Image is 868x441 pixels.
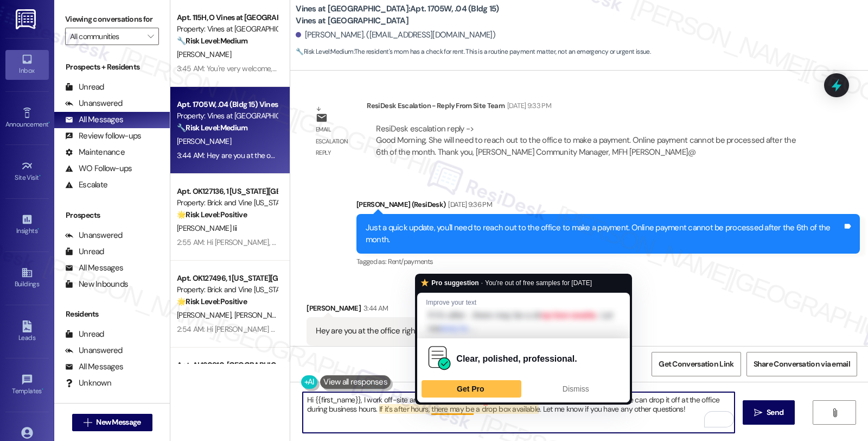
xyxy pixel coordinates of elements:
div: Property: Vines at [GEOGRAPHIC_DATA] [177,110,277,122]
span: Share Conversation via email [754,358,850,370]
div: [DATE] 9:36 PM [445,199,492,210]
input: All communities [70,28,142,45]
div: 3:44 AM [361,303,388,314]
textarea: To enrich screen reader interactions, please activate Accessibility in Grammarly extension settings [303,392,735,433]
button: Get Conversation Link [652,352,741,376]
strong: 🔧 Risk Level: Medium [177,36,247,46]
div: Apt. OK127136, 1 [US_STATE][GEOGRAPHIC_DATA] [177,186,277,197]
i:  [84,418,92,427]
a: Inbox [5,50,49,79]
span: [PERSON_NAME] [177,310,234,320]
div: Unanswered [65,230,123,241]
strong: 🔧 Risk Level: Medium [296,47,353,56]
span: • [37,225,39,233]
span: [PERSON_NAME] [234,310,289,320]
span: [PERSON_NAME] [177,136,231,146]
div: Apt. 1705W, .04 (Bldg 15) Vines at [GEOGRAPHIC_DATA] [177,99,277,110]
div: 3:44 AM: Hey are you at the office right now by mom has a check for you for the rent [177,150,443,160]
div: Property: Brick and Vine [US_STATE][GEOGRAPHIC_DATA] [177,197,277,209]
span: : The resident's mom has a check for rent. This is a routine payment matter, not an emergency or ... [296,46,650,58]
i:  [831,408,839,417]
div: Property: Brick and Vine [US_STATE][GEOGRAPHIC_DATA] [177,284,277,295]
span: [PERSON_NAME] Iii [177,223,237,233]
a: Site Visit • [5,157,49,186]
div: All Messages [65,114,123,125]
div: Maintenance [65,147,125,158]
div: 3:45 AM: You're very welcome, [PERSON_NAME]! I'm happy to hear that you'll be making a payment ri... [177,64,816,73]
div: New Inbounds [65,279,128,290]
div: Unanswered [65,98,123,109]
i:  [148,32,154,41]
span: • [48,119,50,127]
div: ResiDesk Escalation - Reply From Site Team [367,100,810,115]
button: Send [743,400,795,425]
span: Rent/payments [388,257,433,266]
div: Email escalation reply [316,124,358,159]
b: Vines at [GEOGRAPHIC_DATA]: Apt. 1705W, .04 (Bldg 15) Vines at [GEOGRAPHIC_DATA] [296,3,513,27]
div: All Messages [65,262,123,274]
span: • [39,172,41,180]
img: ResiDesk Logo [16,9,38,29]
div: ResiDesk escalation reply -> Good Morning, She will need to reach out to the office to make a pay... [376,123,796,157]
span: Send [767,407,783,418]
button: Share Conversation via email [746,352,857,376]
div: Tagged as: [356,254,860,269]
div: [PERSON_NAME]. ([EMAIL_ADDRESS][DOMAIN_NAME]) [296,29,495,41]
strong: 🌟 Risk Level: Positive [177,297,247,306]
a: Insights • [5,210,49,240]
div: Residents [54,308,170,320]
div: All Messages [65,361,123,373]
div: Hey are you at the office right now by mom has a check for you for the rent [316,325,573,337]
div: Review follow-ups [65,130,141,142]
div: Unknown [65,377,111,389]
strong: 🌟 Risk Level: Positive [177,210,247,219]
div: WO Follow-ups [65,163,132,174]
span: Get Conversation Link [659,358,733,370]
div: Prospects + Residents [54,61,170,73]
a: Buildings [5,263,49,293]
div: [DATE] 9:33 PM [505,100,551,111]
div: 2:54 AM: Hi [PERSON_NAME] and [PERSON_NAME], I understand you're not happy with your home. I'm he... [177,324,685,334]
div: Unanswered [65,345,123,356]
div: Property: Vines at [GEOGRAPHIC_DATA] [177,23,277,35]
div: Unread [65,81,104,93]
div: Apt. 115H, O Vines at [GEOGRAPHIC_DATA] [177,12,277,23]
span: New Message [96,417,141,428]
i:  [754,408,762,417]
span: • [42,386,43,393]
div: [PERSON_NAME] [307,303,591,318]
a: Leads [5,317,49,346]
strong: 🔧 Risk Level: Medium [177,123,247,133]
div: Unread [65,246,104,257]
span: [PERSON_NAME] [177,49,231,59]
button: New Message [72,414,152,431]
div: Unread [65,329,104,340]
div: Apt. AL130910, [GEOGRAPHIC_DATA] [177,360,277,371]
div: Prospects [54,210,170,221]
label: Viewing conversations for [65,11,159,28]
div: [PERSON_NAME] (ResiDesk) [356,199,860,214]
div: Apt. OK127496, 1 [US_STATE][GEOGRAPHIC_DATA] [177,273,277,284]
a: Templates • [5,370,49,400]
div: Escalate [65,179,107,191]
div: Just a quick update, you'll need to reach out to the office to make a payment. Online payment can... [366,222,843,245]
div: Tagged as: [307,345,591,361]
